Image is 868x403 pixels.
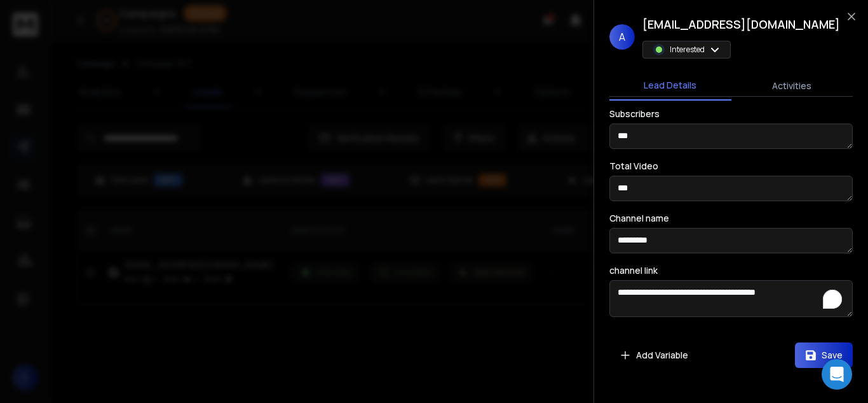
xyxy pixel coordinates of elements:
label: Channel name [609,214,669,223]
label: channel link [609,266,658,275]
button: Activities [731,72,853,100]
label: Subscribers [609,110,660,118]
button: Lead Details [609,71,731,101]
button: Add Variable [609,343,698,368]
label: Total Video [609,162,658,171]
button: Save [795,343,853,368]
span: A [609,24,635,50]
div: Open Intercom Messenger [822,359,852,390]
textarea: To enrich screen reader interactions, please activate Accessibility in Grammarly extension settings [609,280,853,317]
p: Interested [670,45,705,55]
h1: [EMAIL_ADDRESS][DOMAIN_NAME] [642,15,840,33]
